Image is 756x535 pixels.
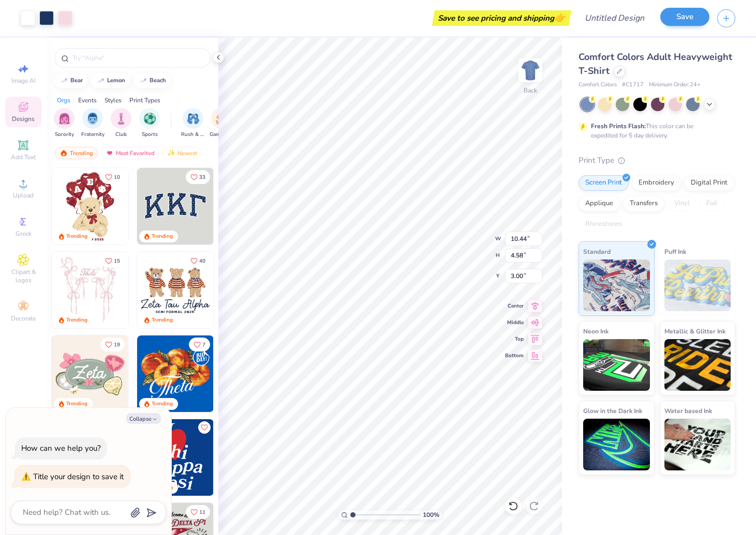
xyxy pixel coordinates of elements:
[101,147,159,159] div: Most Favorited
[111,108,131,139] div: filter for Club
[199,510,205,515] span: 11
[181,108,205,139] div: filter for Rush & Bid
[100,170,125,184] button: Like
[198,421,211,434] button: Like
[505,352,524,359] span: Bottom
[576,8,653,28] input: Untitled Design
[554,11,566,24] span: 👉
[186,505,210,519] button: Like
[213,419,290,496] img: 8dd0a095-001a-4357-9dc2-290f0919220d
[60,78,68,84] img: trend_line.gif
[100,254,125,268] button: Like
[181,131,205,139] span: Rush & Bid
[210,131,233,139] span: Game Day
[78,96,97,105] div: Events
[139,108,160,139] button: filter button
[181,108,205,139] button: filter button
[664,326,725,337] span: Metallic & Glitter Ink
[186,170,210,184] button: Like
[632,175,681,191] div: Embroidery
[134,73,171,88] button: beach
[700,196,724,211] div: Foil
[664,246,686,257] span: Puff Ink
[423,510,439,519] span: 100 %
[664,339,731,391] img: Metallic & Glitter Ink
[52,168,128,244] img: 587403a7-0594-4a7f-b2bd-0ca67a3ff8dd
[52,252,128,328] img: 83dda5b0-2158-48ca-832c-f6b4ef4c4536
[649,81,701,89] span: Minimum Order: 24 +
[81,108,105,139] div: filter for Fraternity
[150,78,166,83] div: beach
[199,258,205,264] span: 40
[520,60,541,81] img: Back
[622,81,644,89] span: # C1717
[97,78,105,84] img: trend_line.gif
[11,77,36,85] span: Image AI
[579,175,629,191] div: Screen Print
[664,405,712,416] span: Water based Ink
[144,113,156,125] img: Sports Image
[189,338,210,351] button: Like
[111,108,131,139] button: filter button
[66,316,87,324] div: Trending
[505,335,524,343] span: Top
[12,115,35,123] span: Designs
[583,246,611,257] span: Standard
[167,149,175,157] img: Newest.gif
[152,400,173,408] div: Trending
[668,196,696,211] div: Vinyl
[115,131,127,139] span: Club
[623,196,664,211] div: Transfers
[591,121,718,140] div: This color can be expedited for 5 day delivery.
[660,8,709,26] button: Save
[139,78,147,84] img: trend_line.gif
[162,147,202,159] div: Newest
[129,96,160,105] div: Print Types
[139,108,160,139] div: filter for Sports
[128,252,204,328] img: d12a98c7-f0f7-4345-bf3a-b9f1b718b86e
[5,268,41,284] span: Clipart & logos
[55,131,74,139] span: Sorority
[152,316,173,324] div: Trending
[213,168,290,244] img: edfb13fc-0e43-44eb-bea2-bf7fc0dd67f9
[106,149,114,157] img: most_fav.gif
[70,78,83,83] div: bear
[60,149,68,157] img: trending.gif
[21,443,101,453] div: How can we help you?
[579,155,735,166] div: Print Type
[57,96,70,105] div: Orgs
[684,175,734,191] div: Digital Print
[91,73,130,88] button: lemon
[505,319,524,326] span: Middle
[87,113,98,125] img: Fraternity Image
[58,113,70,125] img: Sorority Image
[579,196,620,211] div: Applique
[187,113,199,125] img: Rush & Bid Image
[186,254,210,268] button: Like
[52,335,128,412] img: 010ceb09-c6fc-40d9-b71e-e3f087f73ee6
[664,259,731,311] img: Puff Ink
[81,131,105,139] span: Fraternity
[100,338,125,351] button: Like
[579,217,629,232] div: Rhinestones
[137,252,214,328] img: a3be6b59-b000-4a72-aad0-0c575b892a6b
[210,108,233,139] button: filter button
[435,10,569,26] div: Save to see pricing and shipping
[107,78,125,83] div: lemon
[128,335,204,412] img: d6d5c6c6-9b9a-4053-be8a-bdf4bacb006d
[66,233,87,240] div: Trending
[202,342,205,347] span: 7
[13,191,34,200] span: Upload
[54,108,75,139] button: filter button
[216,113,228,125] img: Game Day Image
[137,335,214,412] img: 8659caeb-cee5-4a4c-bd29-52ea2f761d42
[579,51,732,77] span: Comfort Colors Adult Heavyweight T-Shirt
[583,405,642,416] span: Glow in the Dark Ink
[114,342,120,347] span: 19
[591,122,646,130] strong: Fresh Prints Flash:
[128,168,204,244] img: e74243e0-e378-47aa-a400-bc6bcb25063a
[66,400,87,408] div: Trending
[11,153,36,161] span: Add Text
[142,131,158,139] span: Sports
[54,108,75,139] div: filter for Sorority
